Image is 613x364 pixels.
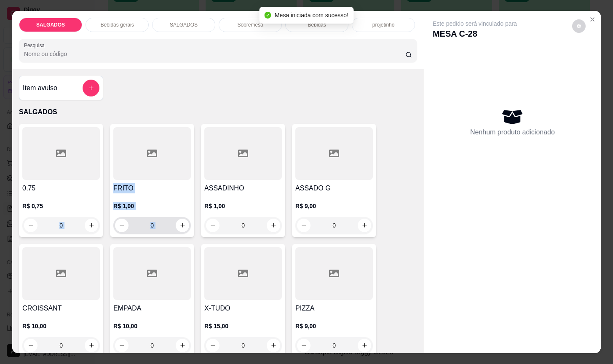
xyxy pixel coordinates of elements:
[572,19,586,33] button: decrease-product-quantity
[115,219,128,232] button: decrease-product-quantity
[115,339,128,352] button: decrease-product-quantity
[22,202,100,210] p: R$ 0,75
[433,19,517,28] p: Este pedido será vinculado para
[372,21,395,28] p: projetinho
[470,127,555,137] p: Nenhum produto adicionado
[295,322,373,330] p: R$ 9,00
[275,12,348,19] span: Mesa iniciada com sucesso!
[265,12,271,19] span: check-circle
[24,50,405,58] input: Pesquisa
[237,21,263,28] p: Sobremesa
[113,322,191,330] p: R$ 10,00
[170,21,198,28] p: SALGADOS
[297,339,311,352] button: decrease-product-quantity
[113,202,191,210] p: R$ 1,00
[204,202,282,210] p: R$ 1,00
[586,13,599,26] button: Close
[22,322,100,330] p: R$ 10,00
[297,219,311,232] button: decrease-product-quantity
[295,202,373,210] p: R$ 9,00
[358,219,371,232] button: increase-product-quantity
[204,303,282,313] h4: X-TUDO
[267,219,280,232] button: increase-product-quantity
[22,183,100,193] h4: 0,75
[113,303,191,313] h4: EMPADA
[295,303,373,313] h4: PIZZA
[176,339,189,352] button: increase-product-quantity
[176,219,189,232] button: increase-product-quantity
[83,80,99,96] button: add-separate-item
[206,339,220,352] button: decrease-product-quantity
[23,83,57,93] h4: Item avulso
[204,322,282,330] p: R$ 15,00
[22,303,100,313] h4: CROISSANT
[24,339,37,352] button: decrease-product-quantity
[85,339,98,352] button: increase-product-quantity
[308,21,326,28] p: Bebidas
[24,42,48,49] label: Pesquisa
[19,107,417,117] p: SALGADOS
[100,21,134,28] p: Bebidas gerais
[295,183,373,193] h4: ASSADO G
[85,219,98,232] button: increase-product-quantity
[204,183,282,193] h4: ASSADINHO
[433,28,517,40] p: MESA C-28
[24,219,37,232] button: decrease-product-quantity
[36,21,65,28] p: SALGADOS
[206,219,220,232] button: decrease-product-quantity
[267,339,280,352] button: increase-product-quantity
[113,183,191,193] h4: FRITO
[358,339,371,352] button: increase-product-quantity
